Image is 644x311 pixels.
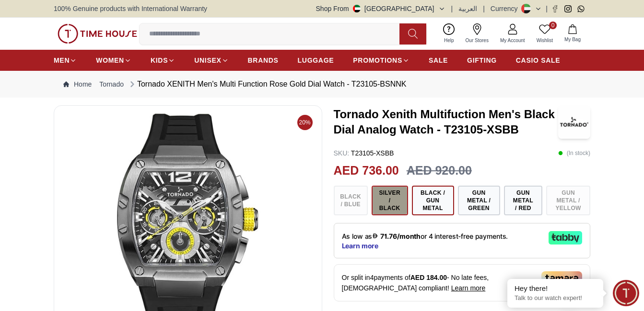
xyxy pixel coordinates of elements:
[316,4,445,13] button: Shop From[GEOGRAPHIC_DATA]
[334,264,591,301] div: Or split in 4 payments of - No late fees, [DEMOGRAPHIC_DATA] compliant!
[559,22,586,45] button: My Bag
[549,22,557,29] span: 0
[440,37,458,44] span: Help
[151,56,168,65] span: KIDS
[561,36,585,43] span: My Bag
[515,284,596,293] div: Hey there!
[496,37,529,44] span: My Account
[54,4,207,13] span: 100% Genuine products with International Warranty
[407,162,472,180] h3: AED 920.00
[63,79,92,89] a: Home
[54,52,77,69] a: MEN
[429,52,448,69] a: SALE
[558,105,590,139] img: Tornado Xenith Multifuction Men's Black Dial Analog Watch - T23105-XSBB
[546,4,548,13] span: |
[467,56,497,65] span: GIFTING
[334,107,559,137] h3: Tornado Xenith Multifuction Men's Black Dial Analog Watch - T23105-XSBB
[451,284,486,292] span: Learn more
[577,5,585,12] a: Whatsapp
[483,4,485,13] span: |
[564,5,572,12] a: Instagram
[54,56,70,65] span: MEN
[353,56,402,65] span: PROMOTIONS
[96,52,131,69] a: WOMEN
[353,52,410,69] a: PROMOTIONS
[334,149,350,157] span: SKU :
[541,271,582,285] img: Tamara
[460,22,494,46] a: Our Stores
[467,52,497,69] a: GIFTING
[151,52,175,69] a: KIDS
[462,37,492,44] span: Our Stores
[531,22,559,46] a: 0Wishlist
[451,4,453,13] span: |
[458,4,477,13] button: العربية
[533,37,557,44] span: Wishlist
[558,148,590,158] p: ( In stock )
[410,274,447,281] span: AED 184.00
[96,56,124,65] span: WOMEN
[551,5,559,12] a: Facebook
[504,186,543,215] button: Gun Metal / Red
[248,56,279,65] span: BRANDS
[353,5,361,12] img: United Arab Emirates
[515,294,596,302] p: Talk to our watch expert!
[128,78,407,90] div: Tornado XENITH Men's Multi Function Rose Gold Dial Watch - T23105-BSNNK
[298,52,334,69] a: LUGGAGE
[516,52,561,69] a: CASIO SALE
[516,56,561,65] span: CASIO SALE
[334,148,394,158] p: T23105-XSBB
[334,162,399,180] h2: AED 736.00
[613,280,639,306] div: Chat Widget
[429,56,448,65] span: SALE
[298,56,334,65] span: LUGGAGE
[99,79,124,89] a: Tornado
[438,22,460,46] a: Help
[412,186,454,215] button: Black / Gun Metal
[491,4,522,13] div: Currency
[372,186,408,215] button: Silver / Black
[194,52,228,69] a: UNISEX
[248,52,279,69] a: BRANDS
[458,186,500,215] button: Gun Metal / Green
[54,71,590,98] nav: Breadcrumb
[297,115,313,130] span: 20%
[194,56,221,65] span: UNISEX
[58,24,137,44] img: ...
